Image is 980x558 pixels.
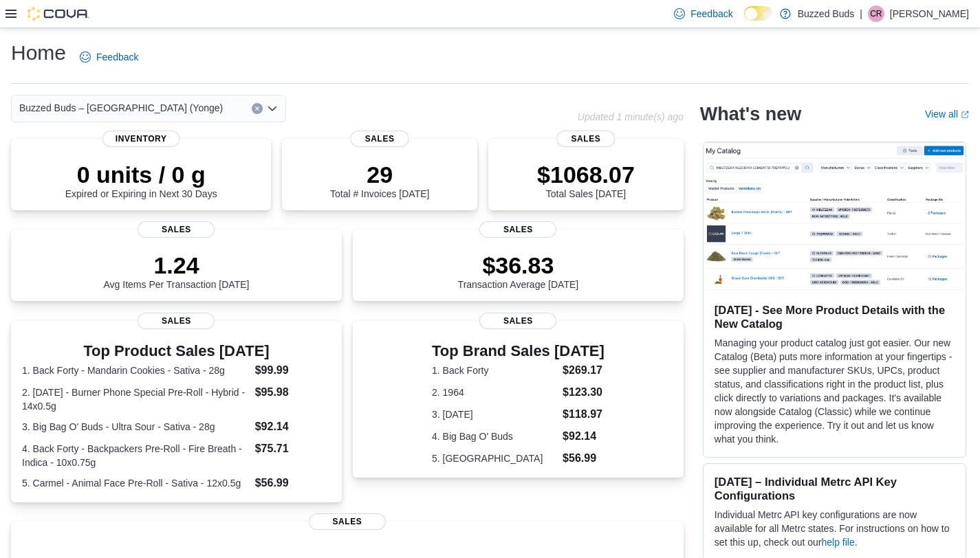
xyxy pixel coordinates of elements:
dt: 2. 1964 [432,386,557,399]
h1: Home [11,39,66,67]
button: Open list of options [267,103,278,114]
div: Catherine Rowe [868,5,884,22]
h3: [DATE] – Individual Metrc API Key Configurations [715,475,955,502]
h3: Top Product Sales [DATE] [22,343,331,359]
dt: 5. Carmel - Animal Face Pre-Roll - Sativa - 12x0.5g [22,476,250,490]
p: $36.83 [458,252,579,279]
p: 29 [330,161,429,188]
button: Clear input [252,103,263,114]
span: Sales [479,313,556,329]
a: Feedback [74,43,144,71]
div: Transaction Average [DATE] [458,252,579,290]
span: Inventory [102,131,179,147]
span: Buzzed Buds – [GEOGRAPHIC_DATA] (Yonge) [19,100,223,116]
dt: 4. Big Bag O' Buds [432,429,557,443]
dt: 3. [DATE] [432,408,557,421]
a: help file [822,537,855,548]
dt: 1. Back Forty [432,364,557,377]
span: Sales [138,313,215,329]
span: Sales [479,221,556,238]
p: Buzzed Buds [798,5,855,22]
img: Cova [28,7,89,21]
p: Individual Metrc API key configurations are now available for all Metrc states. For instructions ... [715,508,955,549]
dd: $92.14 [255,418,331,435]
dd: $95.98 [255,384,331,401]
span: Feedback [690,7,732,21]
dt: 1. Back Forty - Mandarin Cookies - Sativa - 28g [22,364,250,377]
span: Sales [309,513,386,530]
div: Avg Items Per Transaction [DATE] [104,252,250,290]
p: Managing your product catalog just got easier. Our new Catalog (Beta) puts more information at yo... [715,336,955,446]
dt: 5. [GEOGRAPHIC_DATA] [432,451,557,465]
dd: $269.17 [563,362,605,379]
p: Updated 1 minute(s) ago [578,111,684,122]
span: Sales [351,131,409,147]
div: Expired or Expiring in Next 30 Days [65,161,217,199]
dd: $92.14 [563,428,605,445]
dt: 3. Big Bag O' Buds - Ultra Sour - Sativa - 28g [22,420,250,434]
dd: $118.97 [563,406,605,423]
p: $1068.07 [537,161,635,188]
h3: [DATE] - See More Product Details with the New Catalog [715,303,955,331]
a: View allExternal link [925,109,969,120]
svg: External link [961,111,969,119]
div: Total Sales [DATE] [537,161,635,199]
h2: What's new [700,103,801,125]
dd: $56.99 [563,450,605,467]
dd: $56.99 [255,475,331,491]
dt: 2. [DATE] - Burner Phone Special Pre-Roll - Hybrid - 14x0.5g [22,386,250,413]
span: CR [870,5,882,22]
span: Sales [556,131,615,147]
p: 1.24 [104,252,250,279]
input: Dark Mode [744,6,773,21]
p: [PERSON_NAME] [890,5,969,22]
span: Sales [138,221,215,238]
dd: $99.99 [255,362,331,379]
h3: Top Brand Sales [DATE] [432,343,605,359]
p: | [860,5,862,22]
dd: $75.71 [255,440,331,457]
dd: $123.30 [563,384,605,401]
div: Total # Invoices [DATE] [330,161,429,199]
dt: 4. Back Forty - Backpackers Pre-Roll - Fire Breath - Indica - 10x0.75g [22,442,250,469]
p: 0 units / 0 g [65,161,217,188]
span: Feedback [96,50,138,64]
